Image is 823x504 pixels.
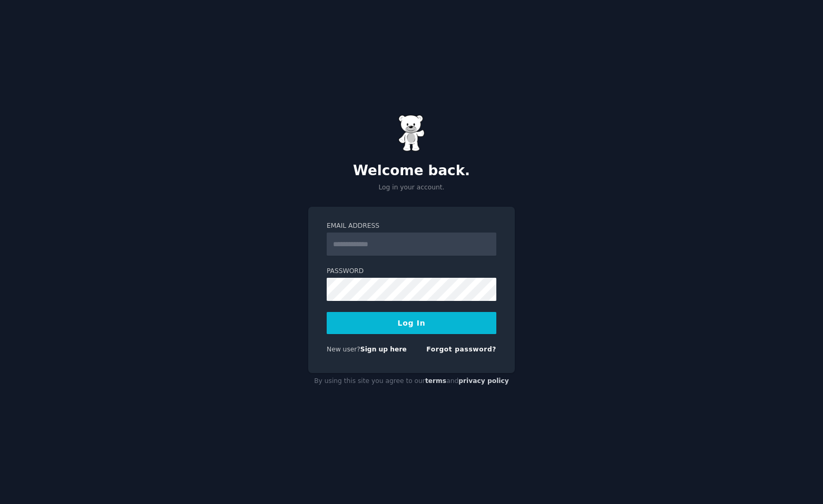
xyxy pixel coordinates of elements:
label: Password [327,267,496,276]
span: New user? [327,346,360,353]
a: privacy policy [458,377,509,385]
button: Log In [327,312,496,334]
a: terms [425,377,446,385]
div: By using this site you agree to our and [308,373,515,390]
label: Email Address [327,221,496,231]
img: Gummy Bear [398,115,425,152]
h2: Welcome back. [308,163,515,179]
p: Log in your account. [308,183,515,193]
a: Sign up here [360,346,407,353]
a: Forgot password? [426,346,496,353]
